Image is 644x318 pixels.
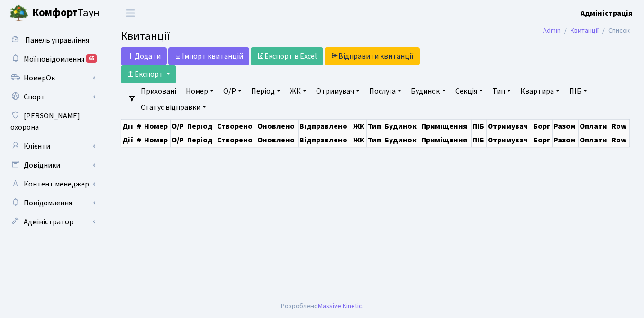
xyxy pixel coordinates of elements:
th: Створено [216,119,256,133]
th: Оплати [579,119,610,133]
a: Контент менеджер [5,175,100,194]
th: Разом [553,133,579,147]
th: ЖК [352,133,366,147]
th: Оплати [579,133,610,147]
a: Спорт [5,88,100,106]
a: Massive Kinetic [318,301,362,311]
nav: breadcrumb [529,21,644,41]
th: Тип [366,119,383,133]
a: Номер [182,83,218,99]
th: О/Р [171,119,186,133]
a: Довідники [5,156,100,175]
th: Будинок [383,119,420,133]
th: Борг [532,119,553,133]
a: Панель управління [5,31,100,50]
th: Row [610,119,630,133]
th: Відправлено [299,119,352,133]
th: Будинок [383,133,420,147]
th: Відправлено [299,133,352,147]
a: Приховані [137,83,180,99]
a: Квитанції [571,26,599,35]
th: Оновлено [256,119,298,133]
th: Разом [553,119,579,133]
th: Приміщення [420,133,471,147]
span: Панель управління [25,35,89,45]
th: # [136,119,143,133]
th: Період [186,119,216,133]
th: Період [186,133,216,147]
span: Квитанції [121,28,170,44]
th: Отримувач [486,133,532,147]
a: Тип [489,83,515,99]
a: НомерОк [5,69,100,88]
th: ПІБ [471,133,486,147]
div: Розроблено . [281,301,363,311]
b: Адміністрація [581,8,633,18]
a: О/Р [219,83,245,99]
a: Admin [543,26,561,35]
a: Відправити квитанції [325,47,420,65]
a: Клієнти [5,137,100,156]
span: Додати [127,51,161,62]
th: Дії [121,133,136,147]
a: Iмпорт квитанцій [168,47,249,65]
th: Номер [143,133,170,147]
button: Експорт [121,65,176,83]
th: О/Р [171,133,186,147]
th: Створено [216,133,256,147]
a: Будинок [407,83,449,99]
a: Експорт в Excel [251,47,323,65]
a: Адміністрація [581,8,633,19]
a: Секція [452,83,487,99]
a: Період [247,83,284,99]
a: Отримувач [312,83,363,99]
img: logo.png [9,4,28,23]
a: Квартира [517,83,563,99]
th: Тип [366,133,383,147]
th: Приміщення [420,119,471,133]
div: 65 [86,54,97,63]
th: Дії [121,119,136,133]
a: [PERSON_NAME] охорона [5,106,100,137]
a: Адміністратор [5,212,100,231]
span: Мої повідомлення [24,54,84,64]
a: Послуга [365,83,405,99]
b: Комфорт [32,5,78,20]
th: Row [610,133,630,147]
a: ЖК [286,83,310,99]
th: Отримувач [486,119,532,133]
a: Додати [121,47,167,65]
th: ЖК [352,119,366,133]
a: Мої повідомлення65 [5,50,100,69]
th: Борг [532,133,553,147]
button: Переключити навігацію [118,5,142,21]
li: Список [599,26,630,36]
th: # [136,133,143,147]
a: ПІБ [565,83,591,99]
th: Номер [143,119,170,133]
th: ПІБ [471,119,486,133]
a: Повідомлення [5,194,100,212]
a: Статус відправки [137,99,210,115]
span: Таун [32,5,100,21]
th: Оновлено [256,133,298,147]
